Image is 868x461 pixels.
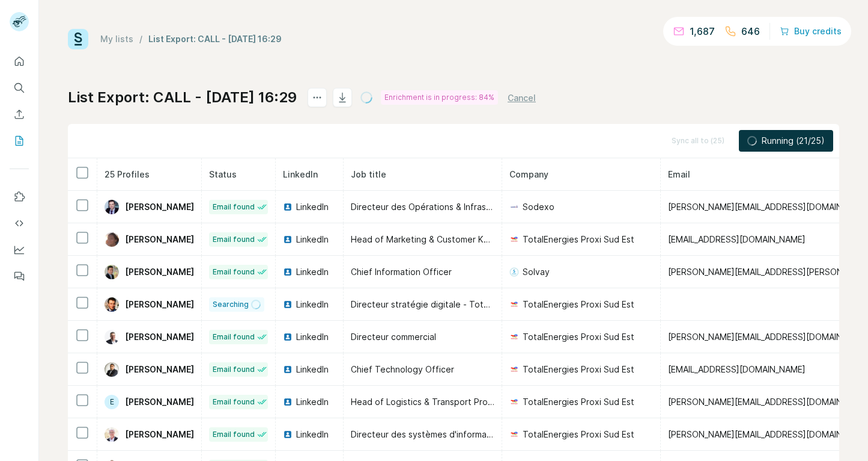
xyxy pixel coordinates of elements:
span: Directeur commercial [351,332,436,342]
img: LinkedIn logo [283,365,293,374]
img: LinkedIn logo [283,235,293,244]
span: Directeur stratégie digitale - TotalEnergies Wash [GEOGRAPHIC_DATA] [351,299,636,309]
button: Search [10,77,29,99]
span: TotalEnergies Proxi Sud Est [523,364,634,376]
span: Head of Marketing & Customer Knowledge [351,234,524,244]
img: Avatar [105,200,119,214]
p: 1,687 [690,24,715,39]
img: company-logo [509,430,519,439]
span: Email found [213,429,255,440]
img: company-logo [509,235,519,244]
img: LinkedIn logo [283,397,293,407]
img: company-logo [509,365,519,374]
span: LinkedIn [296,201,329,213]
span: [EMAIL_ADDRESS][DOMAIN_NAME] [668,234,806,244]
span: Directeur des systèmes d'information [351,429,502,439]
img: company-logo [509,202,519,212]
button: Quick start [10,51,29,72]
button: Enrich CSV [10,104,29,125]
span: Company [509,169,548,179]
img: Avatar [105,427,119,442]
span: TotalEnergies Proxi Sud Est [523,396,634,408]
span: LinkedIn [296,429,329,441]
img: LinkedIn logo [283,300,293,309]
span: Email found [213,364,255,375]
span: [PERSON_NAME] [125,331,194,343]
div: Enrichment is in progress: 84% [381,90,498,105]
img: company-logo [509,300,519,309]
button: Dashboard [10,239,29,261]
li: / [139,33,142,45]
span: Running (21/25) [762,135,825,147]
span: TotalEnergies Proxi Sud Est [523,331,634,343]
a: My lists [100,34,133,44]
span: LinkedIn [296,266,329,278]
span: Job title [351,169,386,179]
h1: List Export: CALL - [DATE] 16:29 [68,88,297,107]
span: [PERSON_NAME] [125,429,194,441]
span: [PERSON_NAME] [125,364,194,376]
span: Email found [213,267,255,277]
span: Head of Logistics & Transport Procurement [351,397,526,407]
img: LinkedIn logo [283,430,293,439]
img: company-logo [509,267,519,277]
span: LinkedIn [296,299,329,311]
span: Solvay [523,266,550,278]
span: Sodexo [523,201,554,213]
span: Chief Information Officer [351,267,452,277]
img: Avatar [105,265,119,279]
span: LinkedIn [296,396,329,408]
span: [PERSON_NAME] [125,299,194,311]
span: Directeur des Opérations & Infrastructures IT [351,202,533,212]
span: Searching [213,299,249,310]
span: Status [209,169,237,179]
img: Avatar [105,362,119,377]
span: [EMAIL_ADDRESS][DOMAIN_NAME] [668,364,806,374]
button: My lists [10,130,29,152]
span: LinkedIn [296,234,329,246]
button: Use Surfe API [10,212,29,234]
span: TotalEnergies Proxi Sud Est [523,299,634,311]
div: List Export: CALL - [DATE] 16:29 [148,33,282,45]
span: LinkedIn [296,364,329,376]
span: Email found [213,332,255,342]
button: Feedback [10,265,29,287]
button: actions [308,88,327,107]
img: Surfe Logo [68,29,88,49]
img: LinkedIn logo [283,332,293,342]
button: Buy credits [780,23,842,40]
img: company-logo [509,397,519,407]
span: LinkedIn [283,169,318,179]
span: 25 Profiles [105,169,150,179]
span: Email found [213,202,255,212]
span: [PERSON_NAME] [125,396,194,408]
div: E [105,395,119,409]
span: [PERSON_NAME] [125,201,194,213]
button: Use Surfe on LinkedIn [10,186,29,208]
button: Cancel [508,92,536,104]
span: [PERSON_NAME] [125,234,194,246]
img: Avatar [105,232,119,247]
span: Email found [213,397,255,407]
span: Chief Technology Officer [351,364,454,374]
span: TotalEnergies Proxi Sud Est [523,234,634,246]
img: LinkedIn logo [283,267,293,277]
span: Email [668,169,690,179]
span: TotalEnergies Proxi Sud Est [523,429,634,441]
img: Avatar [105,297,119,312]
span: [PERSON_NAME] [125,266,194,278]
img: LinkedIn logo [283,202,293,212]
span: Email found [213,234,255,245]
img: Avatar [105,330,119,344]
img: company-logo [509,332,519,342]
span: LinkedIn [296,331,329,343]
p: 646 [741,24,760,39]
